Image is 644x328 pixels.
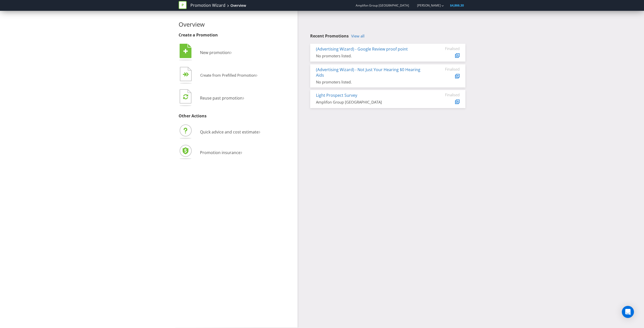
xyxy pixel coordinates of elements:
[179,114,294,118] h3: Other Actions
[429,46,460,51] div: Finalised
[429,67,460,71] div: Finalised
[316,53,422,59] div: No promoters listed.
[186,72,189,77] tspan: 
[179,129,260,135] a: Quick advice and cost estimate›
[351,34,365,38] a: View all
[243,93,244,102] span: ›
[622,306,634,318] div: Open Intercom Messenger
[179,150,242,155] a: Promotion insurance›
[183,49,188,54] tspan: 
[200,129,259,135] span: Quick advice and cost estimate
[316,46,408,52] a: (Advertising Wizard) - Google Review proof point
[179,66,258,86] button: Create from Prefilled Promotion›
[240,148,242,156] span: ›
[200,150,240,155] span: Promotion insurance
[200,95,243,101] span: Reuse past promotion
[190,3,225,8] a: Promotion Wizard
[316,100,422,105] div: Amplifon Group [GEOGRAPHIC_DATA]
[316,92,357,98] a: Light Prospect Survey
[310,33,349,39] span: Recent Promotions
[230,48,232,56] span: ›
[450,3,464,8] span: $4,866.30
[200,73,256,78] span: Create from Prefilled Promotion
[230,3,246,8] div: Overview
[356,3,409,8] span: Amplifon Group [GEOGRAPHIC_DATA]
[316,79,422,85] div: No promoters listed.
[256,71,258,79] span: ›
[429,92,460,97] div: Finalised
[179,33,294,37] h3: Create a Promotion
[179,21,294,28] h2: Overview
[200,50,230,55] span: New promotion
[412,3,441,8] a: [PERSON_NAME]
[316,67,420,78] a: (Advertising Wizard) - Not Just Your Hearing $0 Hearing Aids
[183,94,188,100] tspan: 
[259,127,260,135] span: ›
